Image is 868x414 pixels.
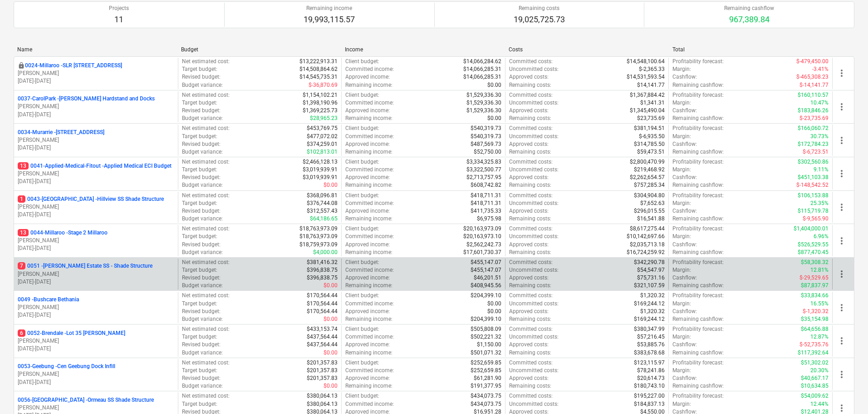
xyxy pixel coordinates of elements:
p: $342,290.78 [634,259,665,266]
p: Cashflow : [672,241,697,249]
p: Remaining income : [345,181,392,189]
p: Uncommitted costs : [509,266,559,274]
p: $17,601,730.37 [463,249,501,256]
p: $1,341.31 [640,99,665,107]
p: $368,096.81 [307,192,338,200]
p: Uncommitted costs : [509,166,559,174]
p: Revised budget : [182,207,221,215]
p: [PERSON_NAME] [18,237,174,244]
p: Margin : [672,166,691,174]
p: $52,750.00 [474,148,501,156]
p: Remaining income : [345,148,392,156]
p: Committed income : [345,99,394,107]
p: [DATE] - [DATE] [18,379,174,386]
p: Client budget : [345,91,379,99]
span: locked [18,62,25,69]
p: 0043-[GEOGRAPHIC_DATA] - Hillview SS Shade Structure [18,195,164,203]
p: 0044-Millaroo - Stage 2 Millaroo [18,229,108,237]
p: Committed costs : [509,58,553,65]
div: 0053-Geebung -Cen Geebung Dock Infill[PERSON_NAME][DATE]-[DATE] [18,363,174,386]
p: Committed income : [345,233,394,240]
p: $1,369,225.73 [303,107,338,115]
div: Income [345,46,501,53]
p: $1,154,102.21 [303,91,338,99]
p: $160,110.57 [798,91,829,99]
p: Profitability forecast : [672,158,724,166]
p: $374,259.01 [307,140,338,148]
p: $54,547.97 [637,266,665,274]
div: 0024-Millaroo -SLR [STREET_ADDRESS][PERSON_NAME][DATE]-[DATE] [18,62,174,85]
p: $14,545,735.31 [299,73,338,81]
p: [DATE] - [DATE] [18,77,174,85]
p: [DATE] - [DATE] [18,211,174,219]
p: Cashflow : [672,174,697,181]
p: [PERSON_NAME] [18,136,174,144]
p: Approved income : [345,73,390,81]
p: $314,785.50 [634,140,665,148]
p: Margin : [672,99,691,107]
p: $608,742.82 [471,181,501,189]
p: Revised budget : [182,73,221,81]
p: $487,569.73 [471,140,501,148]
p: $-2,365.33 [639,65,665,73]
p: Remaining costs : [509,181,551,189]
p: Approved costs : [509,73,549,81]
p: Remaining cashflow : [672,181,724,189]
p: $0.00 [487,81,501,89]
p: 0037-CarolPark - [PERSON_NAME] Hardstand and Docks [18,95,155,103]
p: $455,147.07 [471,266,501,274]
p: Target budget : [182,233,217,240]
p: $23,735.69 [637,115,665,122]
p: $1,529,336.30 [466,91,501,99]
p: 0056-[GEOGRAPHIC_DATA] - Ormeau SS Shade Structure [18,396,154,404]
p: 0034-Murarrie - [STREET_ADDRESS] [18,129,104,136]
p: Net estimated cost : [182,292,230,299]
div: 70051 -[PERSON_NAME] Estate SS - Shade Structure[PERSON_NAME][DATE]-[DATE] [18,262,174,285]
p: $16,724,259.92 [627,249,665,256]
p: $18,763,973.09 [299,233,338,240]
p: Margin : [672,233,691,240]
div: 0034-Murarrie -[STREET_ADDRESS][PERSON_NAME][DATE]-[DATE] [18,129,174,152]
p: Committed income : [345,133,394,140]
p: $455,147.07 [471,259,501,266]
p: Net estimated cost : [182,225,230,233]
p: $540,319.73 [471,133,501,140]
p: Profitability forecast : [672,192,724,200]
div: Total [672,46,829,53]
span: 1 [18,195,25,203]
p: Committed costs : [509,225,553,233]
p: Projects [109,5,129,12]
p: Margin : [672,65,691,73]
span: more_vert [836,68,847,79]
p: Approved costs : [509,241,549,249]
p: $408,945.56 [471,282,501,289]
p: Net estimated cost : [182,91,230,99]
p: 0041-Applied-Medical-Fitout - Applied Medical ECI Budget [18,162,172,170]
p: Remaining costs : [509,249,551,256]
p: Uncommitted costs : [509,133,559,140]
p: $-23,735.69 [799,115,829,122]
p: $376,744.08 [307,200,338,207]
p: [PERSON_NAME] [18,370,174,378]
p: $172,784.23 [798,140,829,148]
p: Margin : [672,200,691,207]
p: $14,066,285.31 [463,65,501,73]
p: Profitability forecast : [672,125,724,132]
p: $87,837.97 [801,282,829,289]
p: Revised budget : [182,241,221,249]
p: Uncommitted costs : [509,99,559,107]
p: $75,731.16 [637,274,665,282]
p: Committed costs : [509,192,553,200]
p: $-6,723.51 [803,148,829,156]
p: Client budget : [345,158,379,166]
span: more_vert [836,269,847,279]
p: 6.96% [814,233,829,240]
p: Net estimated cost : [182,192,230,200]
p: $1,345,490.04 [630,107,665,115]
p: Target budget : [182,200,217,207]
p: Budget variance : [182,249,223,256]
p: $757,285.34 [634,181,665,189]
p: Remaining costs : [509,115,551,122]
p: $877,470.45 [798,249,829,256]
p: [PERSON_NAME] [18,170,174,178]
